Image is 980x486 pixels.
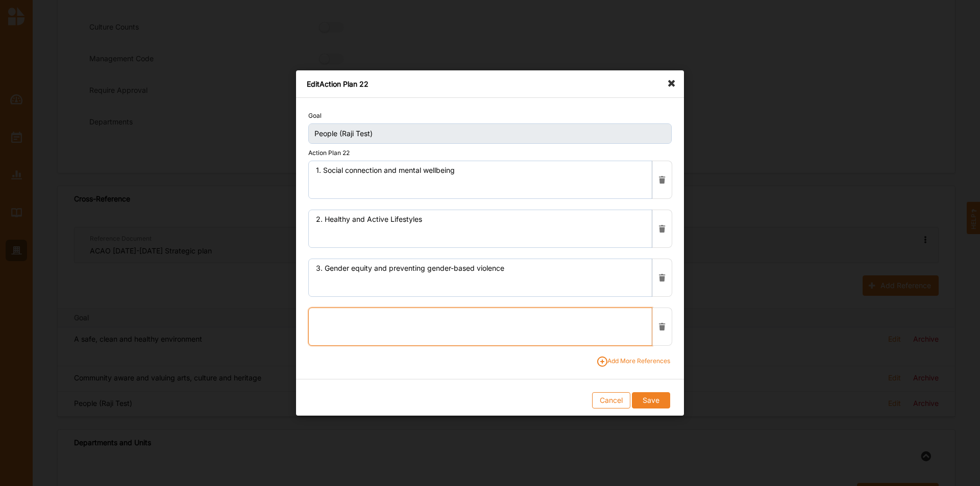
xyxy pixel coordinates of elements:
button: plusAdd More References [597,356,670,367]
div: Edit Action Plan 22 [296,70,684,98]
img: plus [597,356,607,367]
label: Goal [308,112,322,120]
textarea: 1. Social connection and mental wellbeing [308,161,652,199]
span: Add More References [597,356,670,367]
button: Save [632,392,670,408]
textarea: 2. Healthy and Active Lifestyles [308,210,652,248]
button: Cancel [592,392,630,408]
label: Action Plan 22 [308,149,350,157]
textarea: 3. Gender equity and preventing gender-based violence [308,259,652,297]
